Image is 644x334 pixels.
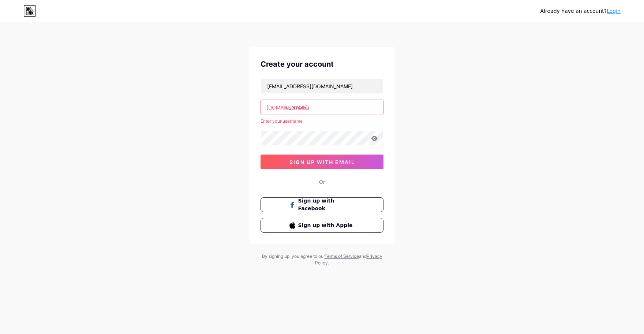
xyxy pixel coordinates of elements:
[298,197,355,212] span: Sign up with Facebook
[289,159,355,165] span: sign up with email
[261,100,383,115] input: username
[607,8,621,14] a: Login
[261,218,383,233] button: Sign up with Apple
[261,155,383,169] button: sign up with email
[540,7,621,15] div: Already have an account?
[261,79,383,93] input: Email
[325,253,359,259] a: Terms of Service
[266,104,310,111] div: [DOMAIN_NAME]/
[261,118,383,125] div: Enter your username
[298,222,355,229] span: Sign up with Apple
[261,59,383,70] div: Create your account
[319,178,325,186] div: Or
[260,253,384,266] div: By signing up, you agree to our and .
[261,197,383,212] button: Sign up with Facebook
